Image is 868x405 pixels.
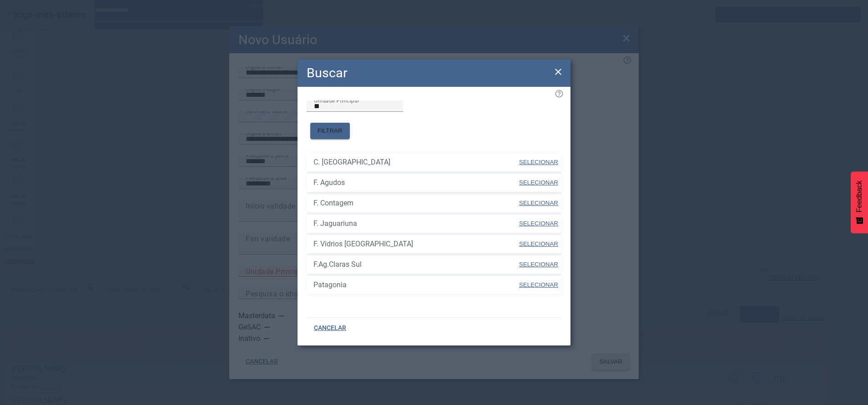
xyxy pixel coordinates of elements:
button: SELECIONAR [518,215,559,232]
span: F. Contagem [313,198,518,209]
h2: Buscar [307,63,348,83]
span: SELECIONAR [519,200,558,206]
button: SELECIONAR [518,154,559,170]
span: Feedback [855,180,863,212]
button: FILTRAR [310,123,350,139]
button: SELECIONAR [518,236,559,252]
span: SELECIONAR [519,220,558,227]
span: F. Agudos [313,177,518,188]
span: SELECIONAR [519,179,558,186]
span: Patagonia [313,280,518,290]
button: SELECIONAR [518,277,559,293]
span: F.Ag.Claras Sul [313,259,518,270]
span: C. [GEOGRAPHIC_DATA] [313,157,518,168]
button: CANCELAR [307,320,353,336]
span: SELECIONAR [519,240,558,247]
span: CANCELAR [314,324,346,333]
button: Feedback - Mostrar pesquisa [851,171,868,233]
span: SELECIONAR [519,159,558,165]
mat-label: Unidade Principal [314,97,359,103]
span: SELECIONAR [519,261,558,268]
span: FILTRAR [318,126,343,135]
button: SELECIONAR [518,256,559,273]
button: SELECIONAR [518,195,559,211]
span: F. Jaguariuna [313,218,518,229]
span: SELECIONAR [519,281,558,288]
button: SELECIONAR [518,175,559,191]
span: F. Vidrios [GEOGRAPHIC_DATA] [313,239,518,250]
